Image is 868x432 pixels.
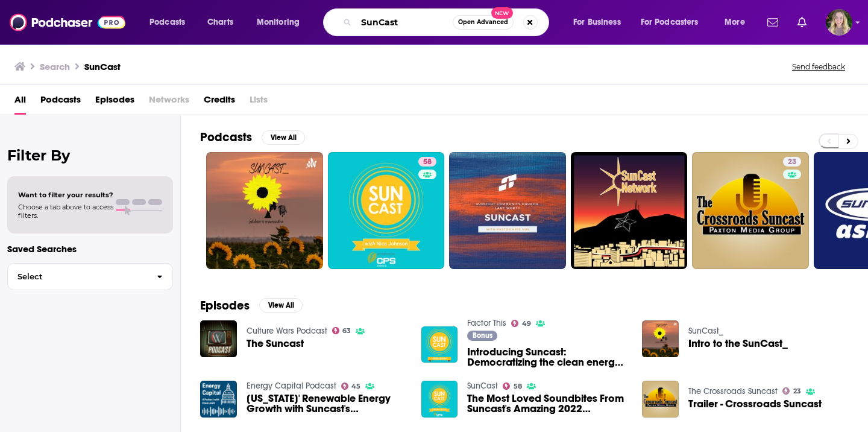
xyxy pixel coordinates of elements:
[200,320,237,357] img: The Suncast
[10,11,125,34] img: Podchaser - Follow, Share and Rate Podcasts
[341,383,361,390] a: 45
[259,298,303,313] button: View All
[247,338,304,349] a: The Suncast
[149,14,185,31] span: Podcasts
[793,12,811,33] a: Show notifications dropdown
[200,381,237,418] img: Texas' Renewable Energy Growth with Suncast's Nico Johnson
[84,61,121,72] h3: SunCast
[7,243,173,255] p: Saved Searches
[204,90,235,115] a: Credits
[763,12,783,33] a: Show notifications dropdown
[8,273,147,281] span: Select
[826,9,852,36] span: Logged in as lauren19365
[250,90,268,115] span: Lists
[692,152,809,269] a: 23
[491,7,513,19] span: New
[642,320,679,357] img: Intro to the SunCast_
[247,326,327,336] a: Culture Wars Podcast
[351,384,360,389] span: 45
[257,14,300,31] span: Monitoring
[356,13,453,32] input: Search podcasts, credits, & more...
[688,386,778,396] a: The Crossroads Suncast
[633,13,716,32] button: open menu
[262,130,305,145] button: View All
[200,130,305,145] a: PodcastsView All
[688,399,822,409] a: Trailer - Crossroads Suncast
[7,147,173,164] h2: Filter By
[423,156,432,168] span: 58
[458,19,508,25] span: Open Advanced
[473,332,492,339] span: Bonus
[573,14,621,31] span: For Business
[200,298,303,313] a: EpisodesView All
[467,318,506,328] a: Factor This
[503,383,522,390] a: 58
[342,328,351,334] span: 63
[421,381,458,418] img: The Most Loved Soundbites From Suncast's Amazing 2022 Podcasts
[95,90,134,115] a: Episodes
[716,13,760,32] button: open menu
[248,13,315,32] button: open menu
[335,8,561,36] div: Search podcasts, credits, & more...
[247,381,336,391] a: Energy Capital Podcast
[467,393,627,414] a: The Most Loved Soundbites From Suncast's Amazing 2022 Podcasts
[642,381,679,418] img: Trailer - Crossroads Suncast
[565,13,636,32] button: open menu
[788,62,849,72] button: Send feedback
[453,15,514,30] button: Open AdvancedNew
[328,152,445,269] a: 58
[247,393,407,414] a: Texas' Renewable Energy Growth with Suncast's Nico Johnson
[782,387,801,395] a: 23
[826,9,852,36] img: User Profile
[200,298,250,313] h2: Episodes
[511,320,531,327] a: 49
[688,326,723,336] a: SunCast_
[725,14,745,31] span: More
[793,389,801,394] span: 23
[522,321,531,326] span: 49
[688,338,788,349] a: Intro to the SunCast_
[14,90,26,115] a: All
[40,61,70,72] h3: Search
[207,14,233,31] span: Charts
[18,191,113,199] span: Want to filter your results?
[641,14,699,31] span: For Podcasters
[332,327,351,334] a: 63
[421,326,458,363] img: Introducing Suncast: Democratizing the clean energy revolution
[514,384,522,389] span: 58
[200,13,241,32] a: Charts
[40,90,81,115] a: Podcasts
[18,203,113,220] span: Choose a tab above to access filters.
[247,393,407,414] span: [US_STATE]' Renewable Energy Growth with Suncast's [PERSON_NAME]
[826,9,852,36] button: Show profile menu
[467,347,627,367] a: Introducing Suncast: Democratizing the clean energy revolution
[788,156,796,168] span: 23
[7,263,173,290] button: Select
[783,157,801,167] a: 23
[141,13,201,32] button: open menu
[418,157,436,167] a: 58
[467,381,498,391] a: SunCast
[200,130,252,145] h2: Podcasts
[149,90,189,115] span: Networks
